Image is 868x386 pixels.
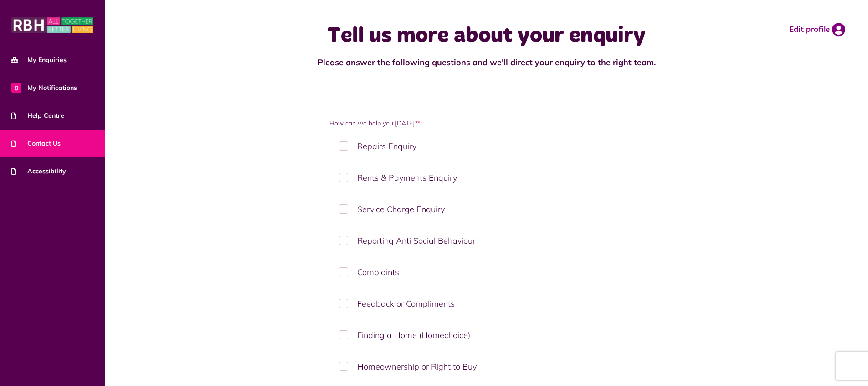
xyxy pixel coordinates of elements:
[329,353,643,380] label: Homeownership or Right to Buy
[11,16,93,34] img: MyRBH
[11,111,64,120] span: Help Centre
[305,23,668,49] h1: Tell us more about your enquiry
[329,164,643,191] label: Rents & Payments Enquiry
[11,55,67,65] span: My Enquiries
[329,259,643,286] label: Complaints
[654,57,656,68] strong: .
[329,290,643,317] label: Feedback or Compliments
[11,139,61,148] span: Contact Us
[329,322,643,349] label: Finding a Home (Homechoice)
[329,133,643,160] label: Repairs Enquiry
[329,227,643,254] label: Reporting Anti Social Behaviour
[318,57,654,68] strong: Please answer the following questions and we'll direct your enquiry to the right team
[789,23,845,37] a: Edit profile
[329,196,643,223] label: Service Charge Enquiry
[11,83,77,93] span: My Notifications
[11,167,66,176] span: Accessibility
[11,83,21,93] span: 0
[329,119,643,128] label: How can we help you [DATE]?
